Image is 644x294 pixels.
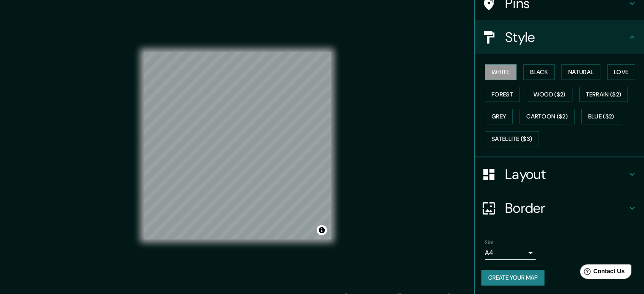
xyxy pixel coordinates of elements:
div: Layout [475,157,644,191]
button: White [485,64,517,80]
button: Cartoon ($2) [520,109,575,124]
button: Satellite ($3) [485,131,539,147]
label: Size [485,239,494,246]
div: Style [475,20,644,54]
div: Border [475,191,644,225]
iframe: Help widget launcher [569,261,635,285]
button: Wood ($2) [527,87,572,102]
button: Toggle attribution [317,225,327,235]
canvas: Map [144,52,331,239]
h4: Border [505,200,627,217]
button: Create your map [481,270,544,286]
button: Love [607,64,635,80]
button: Forest [485,87,520,102]
h4: Layout [505,166,627,183]
button: Natural [561,64,600,80]
button: Terrain ($2) [579,87,628,102]
button: Grey [485,109,513,124]
div: A4 [485,246,536,260]
button: Black [523,64,555,80]
h4: Style [505,29,627,46]
button: Blue ($2) [581,109,621,124]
